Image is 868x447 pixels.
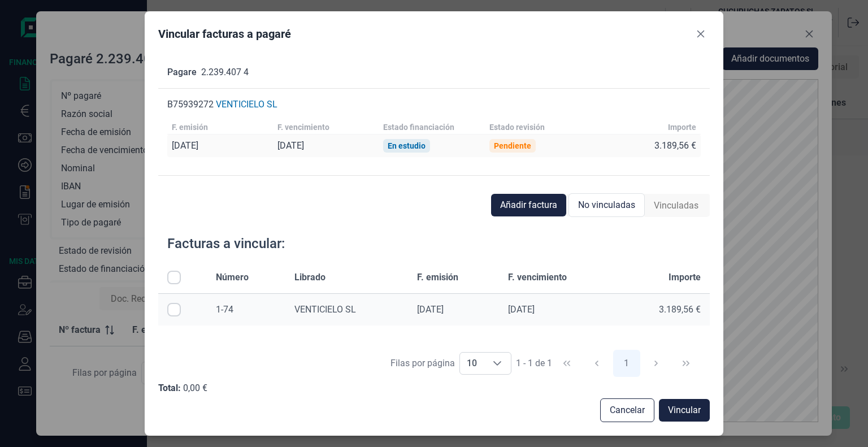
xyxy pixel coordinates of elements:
span: 1-74 [216,304,233,315]
div: F. vencimiento [277,123,329,132]
div: 3.189,56 € [654,140,696,151]
span: Importe [669,271,701,284]
div: Row Selected null [167,303,181,316]
span: Cancelar [610,403,645,417]
div: [DATE] [417,304,491,315]
div: Pendiente [494,141,531,150]
div: Filas por página [390,357,455,370]
span: 10 [460,353,484,374]
button: Next Page [643,350,670,377]
button: Page 1 [613,350,640,377]
p: Pagare [167,66,197,79]
div: [DATE] [172,140,198,151]
span: Número [216,271,249,284]
div: Importe [668,123,696,132]
div: Vinculadas [645,194,708,217]
div: Total: [158,383,181,394]
button: Previous Page [583,350,610,377]
button: Last Page [672,350,700,377]
span: F. vencimiento [508,271,567,284]
span: Añadir factura [500,198,557,212]
span: F. emisión [417,271,458,284]
div: [DATE] [277,140,304,151]
div: Facturas a vincular: [167,235,285,253]
div: Choose [484,353,511,374]
span: No vinculadas [578,198,635,212]
button: First Page [553,350,580,377]
div: VENTICIELO SL [216,99,277,110]
div: No vinculadas [568,193,645,217]
span: Vincular [668,403,701,417]
div: Estado revisión [489,123,545,132]
div: Vincular facturas a pagaré [158,26,291,42]
div: All items unselected [167,271,181,284]
p: B75939272 [167,98,214,111]
p: 2.239.407 4 [201,66,249,79]
button: Vincular [659,399,710,422]
div: Estado financiación [383,123,454,132]
div: 0,00 € [183,383,207,394]
button: Añadir factura [491,194,566,216]
div: F. emisión [172,123,208,132]
button: Close [692,25,710,43]
div: 3.189,56 € [627,304,701,315]
button: Cancelar [600,398,654,422]
div: [DATE] [508,304,608,315]
span: Librado [294,271,325,284]
span: Vinculadas [654,199,698,212]
span: VENTICIELO SL [294,304,356,315]
span: 1 - 1 de 1 [516,359,552,368]
div: En estudio [388,141,426,150]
